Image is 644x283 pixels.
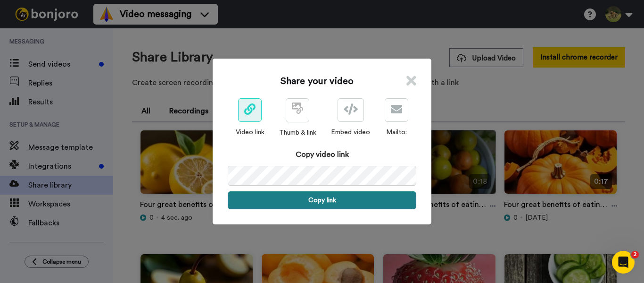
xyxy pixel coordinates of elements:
[281,75,354,88] h1: Share your video
[228,149,416,160] div: Copy video link
[631,251,639,258] span: 2
[612,251,635,274] iframe: Intercom live chat
[385,128,408,137] div: Mailto:
[331,128,370,137] div: Embed video
[228,191,416,209] button: Copy link
[279,128,316,137] div: Thumb & link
